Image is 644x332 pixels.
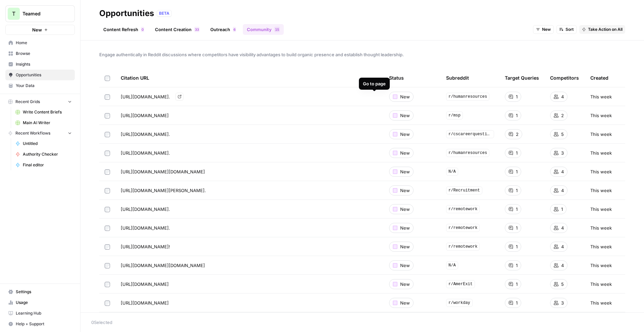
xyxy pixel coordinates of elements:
span: Recent Workflows [15,130,50,136]
span: 1 [516,243,518,250]
button: Sort [556,25,577,34]
a: Opportunities [5,70,75,80]
button: Recent Workflows [5,128,75,138]
span: r/msp [446,111,463,119]
a: Main AI Writer [12,117,75,128]
span: 4 [561,262,564,269]
span: N/A [446,261,458,269]
span: 1 [516,300,518,306]
span: Final editor [23,162,72,168]
span: 1 [516,206,518,213]
span: 4 [561,93,564,100]
button: Take Action on All [579,25,625,34]
div: Citation URL [121,69,378,87]
a: Authority Checker [12,149,75,160]
button: Recent Grids [5,97,75,107]
a: Browse [5,48,75,59]
span: Write Content Briefs [23,109,72,115]
span: 1 [516,187,518,194]
span: 4 [561,187,564,194]
button: Workspace: Teamed [5,5,75,22]
span: 6 [233,27,235,32]
span: 4 [561,225,564,231]
a: Learning Hub [5,308,75,319]
span: 3 [561,300,564,306]
span: 3 [197,27,199,32]
a: Outreach6 [206,24,240,35]
span: [URL][DOMAIN_NAME][DOMAIN_NAME] [121,168,205,175]
span: r/remotework [446,205,480,213]
span: [URL][DOMAIN_NAME]. [121,150,170,156]
div: Created [590,69,608,87]
span: Opportunities [16,72,72,78]
span: 2 [516,131,519,138]
span: Usage [16,300,72,306]
span: This week [590,225,612,231]
span: New [400,300,410,306]
span: This week [590,131,612,138]
span: [URL][DOMAIN_NAME] [121,300,169,306]
span: 0 [142,27,144,32]
span: New [400,262,410,269]
span: r/humanresources [446,149,489,157]
span: Teamed [22,10,63,17]
a: Home [5,37,75,48]
div: BETA [157,10,172,17]
span: This week [590,112,612,119]
a: Content Creation33 [151,24,204,35]
span: This week [590,168,612,175]
span: [URL][DOMAIN_NAME][DOMAIN_NAME] [121,262,205,269]
span: New [400,281,410,287]
a: Your Data [5,80,75,91]
a: Final editor [12,160,75,170]
span: T [12,10,15,18]
span: r/Recruitment [446,186,482,194]
a: Insights [5,59,75,70]
span: 3 [195,27,197,32]
span: r/humanresources [446,93,489,101]
div: 6 [233,27,236,32]
span: Authority Checker [23,151,72,157]
span: This week [590,300,612,306]
span: [URL][DOMAIN_NAME] [121,112,169,119]
div: Status [389,69,404,87]
button: New [5,25,75,35]
div: 33 [194,27,200,32]
span: 1 [516,150,518,156]
span: Main AI Writer [23,120,72,126]
span: 5 [561,281,564,287]
div: Opportunities [99,8,154,19]
span: Settings [16,289,72,295]
span: [URL][DOMAIN_NAME][PERSON_NAME]. [121,187,206,194]
a: Write Content Briefs [12,107,75,117]
span: New [400,187,410,194]
span: Browse [16,51,72,57]
span: [URL][DOMAIN_NAME] [121,281,169,287]
span: 1 [516,112,518,119]
span: [URL][DOMAIN_NAME]! [121,243,170,250]
span: Recent Grids [15,99,40,105]
span: 1 [516,262,518,269]
a: Go to page https://www.reddit.com/r/humanresources/comments/1klnjs2/where_do_you_even_start_when_... [175,93,183,101]
a: Usage [5,297,75,308]
span: Take Action on All [588,26,623,32]
span: New [400,150,410,156]
button: New [533,25,554,34]
span: This week [590,262,612,269]
span: 2 [561,112,564,119]
span: New [400,131,410,138]
span: 1 [516,225,518,231]
span: 1 [516,168,518,175]
div: 0 Selected [91,319,633,326]
span: This week [590,150,612,156]
div: Competitors [550,69,579,87]
span: 1 [516,281,518,287]
span: New [542,26,551,32]
a: Community15 [243,24,284,35]
span: This week [590,93,612,100]
span: [URL][DOMAIN_NAME]. [121,131,170,138]
span: This week [590,206,612,213]
span: 3 [561,150,564,156]
div: 0 [141,27,144,32]
button: Help + Support [5,319,75,329]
